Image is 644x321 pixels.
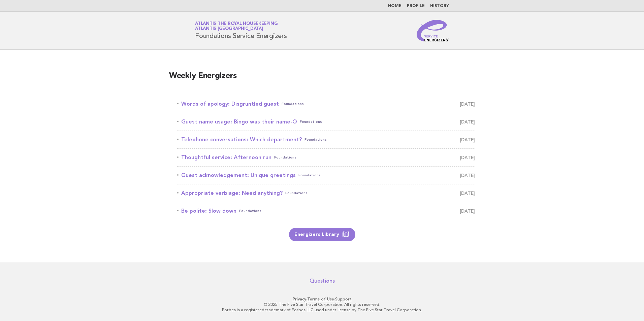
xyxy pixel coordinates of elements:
[177,188,475,198] a: Appropriate verbiage: Need anything?Foundations [DATE]
[274,153,296,162] span: Foundations
[177,99,475,109] a: Words of apology: Disgruntled guestFoundations [DATE]
[430,4,449,8] a: History
[177,171,475,180] a: Guest acknowledgement: Unique greetingsFoundations [DATE]
[460,206,475,216] span: [DATE]
[304,135,327,144] span: Foundations
[169,71,475,87] h2: Weekly Energizers
[298,171,321,180] span: Foundations
[282,99,304,109] span: Foundations
[460,171,475,180] span: [DATE]
[195,22,287,39] h1: Foundations Service Energizers
[289,228,355,241] a: Energizers Library
[460,153,475,162] span: [DATE]
[407,4,425,8] a: Profile
[239,206,261,216] span: Foundations
[116,296,528,302] p: · ·
[177,206,475,216] a: Be polite: Slow downFoundations [DATE]
[460,135,475,144] span: [DATE]
[177,117,475,127] a: Guest name usage: Bingo was their name-OFoundations [DATE]
[310,278,335,284] a: Questions
[307,297,334,301] a: Terms of Use
[460,99,475,109] span: [DATE]
[388,4,401,8] a: Home
[285,188,308,198] span: Foundations
[195,27,263,31] span: Atlantis [GEOGRAPHIC_DATA]
[460,188,475,198] span: [DATE]
[417,20,449,41] img: Service Energizers
[116,302,528,307] p: © 2025 The Five Star Travel Corporation. All rights reserved.
[177,135,475,144] a: Telephone conversations: Which department?Foundations [DATE]
[300,117,322,127] span: Foundations
[460,117,475,127] span: [DATE]
[195,22,278,31] a: Atlantis the Royal HousekeepingAtlantis [GEOGRAPHIC_DATA]
[335,297,352,301] a: Support
[293,297,306,301] a: Privacy
[177,153,475,162] a: Thoughtful service: Afternoon runFoundations [DATE]
[116,307,528,313] p: Forbes is a registered trademark of Forbes LLC used under license by The Five Star Travel Corpora...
